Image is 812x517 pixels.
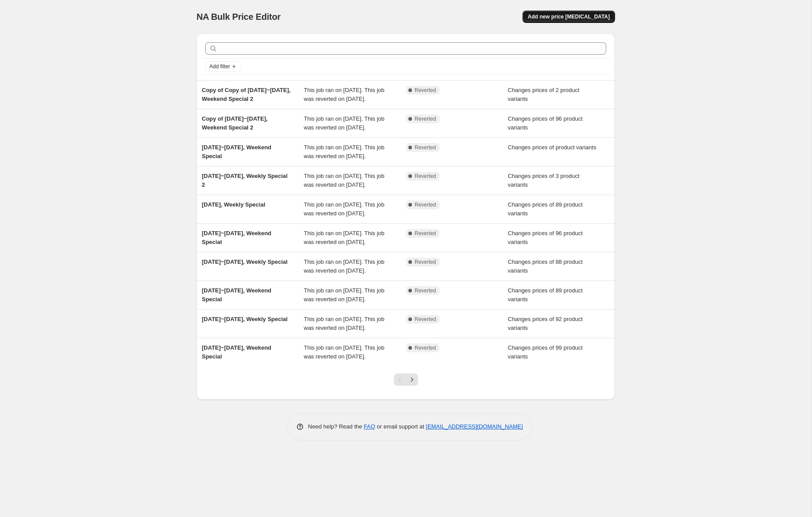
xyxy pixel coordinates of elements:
span: This job ran on [DATE]. This job was reverted on [DATE]. [304,144,385,159]
span: [DATE]~[DATE], Weekend Special [202,287,271,303]
span: Reverted [415,201,436,208]
span: This job ran on [DATE]. This job was reverted on [DATE]. [304,173,385,188]
span: [DATE]~[DATE], Weekly Special [202,316,288,322]
span: Changes prices of 92 product variants [508,316,583,331]
span: [DATE]~[DATE], Weekend Special [202,344,271,360]
span: [DATE]~[DATE], Weekend Special [202,144,271,159]
button: Add new price [MEDICAL_DATA] [523,11,615,23]
span: [DATE]~[DATE], Weekly Special 2 [202,173,288,188]
span: This job ran on [DATE]. This job was reverted on [DATE]. [304,230,385,245]
span: or email support at [375,423,426,430]
button: Add filter [205,61,241,72]
span: Reverted [415,258,436,266]
span: Add filter [209,63,230,70]
span: Changes prices of 99 product variants [508,344,583,360]
span: Changes prices of 2 product variants [508,87,580,102]
span: This job ran on [DATE]. This job was reverted on [DATE]. [304,115,385,131]
span: Reverted [415,144,436,151]
span: Changes prices of 89 product variants [508,287,583,303]
span: This job ran on [DATE]. This job was reverted on [DATE]. [304,258,385,274]
a: [EMAIL_ADDRESS][DOMAIN_NAME] [426,423,523,430]
span: Changes prices of 96 product variants [508,230,583,245]
span: Changes prices of product variants [508,144,597,151]
span: Add new price [MEDICAL_DATA] [528,13,610,20]
span: This job ran on [DATE]. This job was reverted on [DATE]. [304,201,385,217]
span: Changes prices of 3 product variants [508,173,580,188]
span: Reverted [415,173,436,180]
span: Need help? Read the [308,423,364,430]
nav: Pagination [394,373,418,386]
span: NA Bulk Price Editor [197,12,281,22]
span: This job ran on [DATE]. This job was reverted on [DATE]. [304,344,385,360]
span: Reverted [415,287,436,294]
span: [DATE]~[DATE], Weekly Special [202,258,288,265]
span: Changes prices of 89 product variants [508,201,583,217]
button: Next [406,373,418,386]
span: Copy of [DATE]~[DATE], Weekend Special 2 [202,115,267,131]
span: [DATE], Weekly Special [202,201,265,208]
span: Copy of Copy of [DATE]~[DATE], Weekend Special 2 [202,87,290,102]
a: FAQ [364,423,375,430]
span: Reverted [415,87,436,94]
span: [DATE]~[DATE], Weekend Special [202,230,271,245]
span: Reverted [415,230,436,237]
span: Reverted [415,316,436,323]
span: This job ran on [DATE]. This job was reverted on [DATE]. [304,87,385,102]
span: This job ran on [DATE]. This job was reverted on [DATE]. [304,316,385,331]
span: Changes prices of 88 product variants [508,258,583,274]
span: Reverted [415,115,436,122]
span: Changes prices of 96 product variants [508,115,583,131]
span: Reverted [415,344,436,351]
span: This job ran on [DATE]. This job was reverted on [DATE]. [304,287,385,303]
